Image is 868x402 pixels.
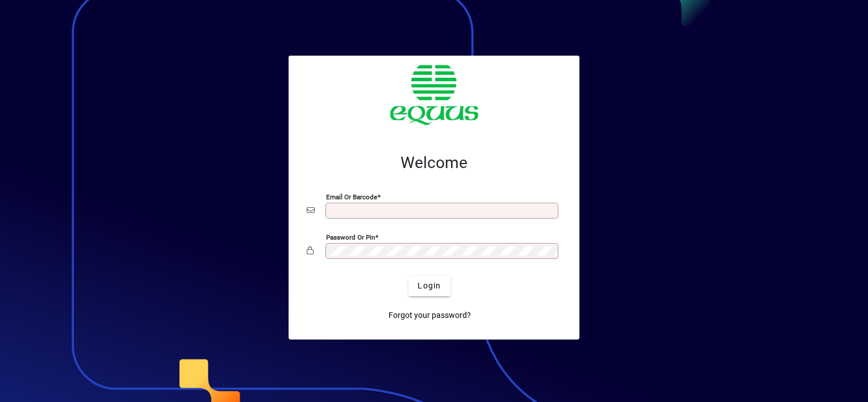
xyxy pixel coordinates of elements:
span: Forgot your password? [389,309,471,321]
button: Login [408,276,450,296]
span: Login [418,280,441,292]
a: Forgot your password? [384,305,475,326]
h2: Welcome [307,153,561,173]
mat-label: Email or Barcode [326,192,377,200]
mat-label: Password or Pin [326,233,375,241]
